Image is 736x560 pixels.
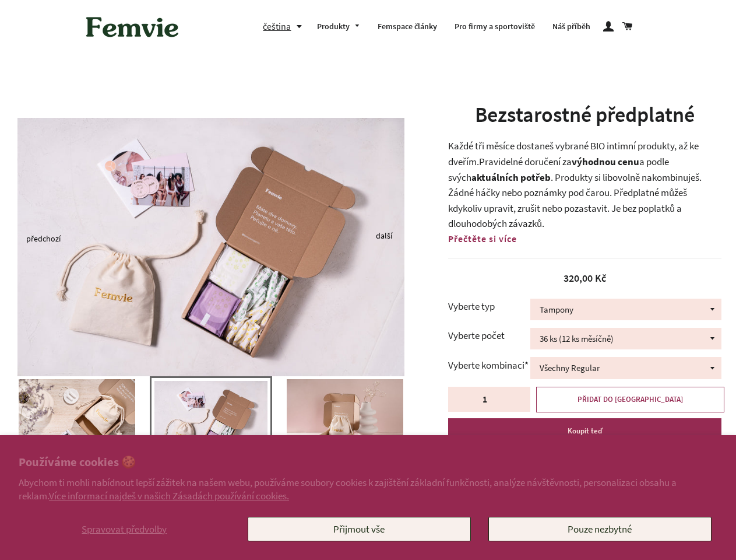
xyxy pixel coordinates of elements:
[488,517,712,541] button: Pouze nezbytné
[82,523,167,535] span: Spravovat předvolby
[446,12,544,42] a: Pro firmy a sportoviště
[448,233,517,244] span: Přečtěte si více
[448,155,669,184] span: a podle svých
[448,138,721,231] p: Každé tři měsíce dostaneš vybrané BIO intimní produkty, až ke dveřím. Produkty si libovolně nakom...
[572,155,639,168] b: výhodnou cenu
[376,236,382,239] button: Next
[308,12,369,42] a: Produkty
[26,239,32,242] button: Previous
[287,379,403,461] img: TER07022_nahled_8cbbf038-df9d-495c-8a81-dc3926471646_400x.jpg
[479,155,572,168] span: Pravidelné doručení za
[154,381,267,459] img: TER06153_nahled_55e4d994-aa26-4205-95cb-2843203b3a89_400x.jpg
[19,517,230,541] button: Spravovat předvolby
[544,12,599,42] a: Náš příběh
[536,387,724,412] button: PŘIDAT DO [GEOGRAPHIC_DATA]
[448,100,721,129] h1: Bezstarostné předplatné
[263,19,308,34] button: čeština
[248,517,471,541] button: Přijmout vše
[17,118,404,376] img: TER06153_nahled_55e4d994-aa26-4205-95cb-2843203b3a89_800x.jpg
[564,271,606,285] span: 320,00 Kč
[448,328,530,344] label: Vyberte počet
[448,418,721,444] button: Koupit teď
[448,358,530,373] label: Vyberte kombinaci*
[577,394,683,404] span: PŘIDAT DO [GEOGRAPHIC_DATA]
[19,379,135,461] img: TER07046_nahled_e819ef39-4be1-4e26-87ba-be875aeae645_400x.jpg
[369,12,446,42] a: Femspace články
[19,476,717,502] p: Abychom ti mohli nabídnout lepší zážitek na našem webu, používáme soubory cookies k zajištění zák...
[19,454,717,471] h2: Používáme cookies 🍪
[448,299,530,314] label: Vyberte typ
[471,171,551,184] b: aktuálních potřeb
[551,171,553,184] span: .
[80,9,185,45] img: Femvie
[49,489,289,502] a: Více informací najdeš v našich Zásadách používání cookies.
